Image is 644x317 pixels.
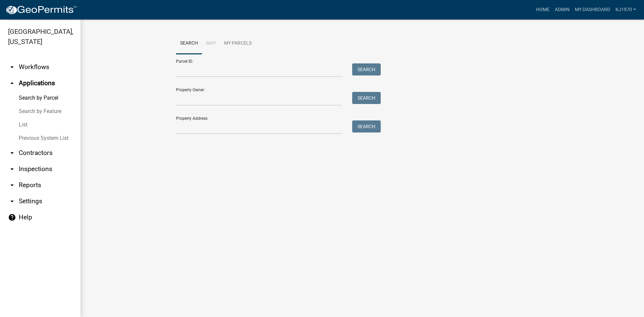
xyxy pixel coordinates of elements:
[176,33,202,54] a: Search
[8,63,16,71] i: arrow_drop_down
[8,165,16,173] i: arrow_drop_down
[8,213,16,221] i: help
[352,63,381,75] button: Search
[8,79,16,87] i: arrow_drop_up
[533,3,552,16] a: Home
[552,3,572,16] a: Admin
[613,3,639,16] a: kj1970
[572,3,613,16] a: My Dashboard
[8,181,16,189] i: arrow_drop_down
[8,197,16,205] i: arrow_drop_down
[220,33,256,54] a: My Parcels
[352,120,381,133] button: Search
[352,92,381,104] button: Search
[8,149,16,157] i: arrow_drop_down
